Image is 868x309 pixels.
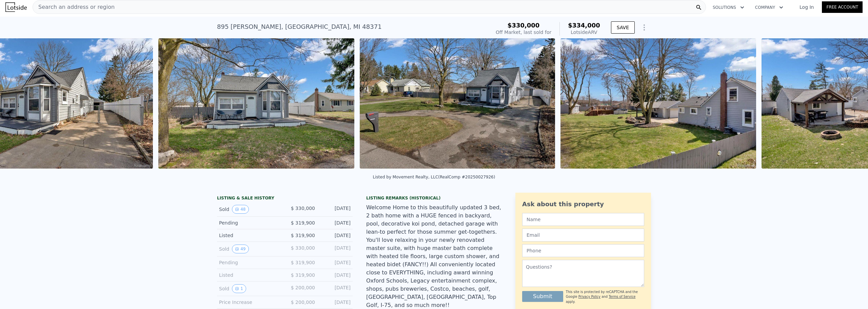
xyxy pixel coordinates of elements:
[217,195,353,202] div: LISTING & SALE HISTORY
[568,29,600,36] div: Lotside ARV
[609,295,635,298] a: Terms of Service
[219,219,279,226] div: Pending
[360,38,555,169] img: Sale: 139691226 Parcel: 58084447
[219,284,279,293] div: Sold
[291,245,315,251] span: $ 330,000
[232,245,249,253] button: View historical data
[320,299,351,306] div: [DATE]
[566,290,644,304] div: This site is protected by reCAPTCHA and the Google and apply.
[219,232,279,239] div: Listed
[560,38,756,169] img: Sale: 139691226 Parcel: 58084447
[320,219,351,226] div: [DATE]
[217,22,382,32] div: 895 [PERSON_NAME] , [GEOGRAPHIC_DATA] , MI 48371
[611,21,635,34] button: SAVE
[320,284,351,293] div: [DATE]
[496,29,551,36] div: Off Market, last sold for
[291,260,315,265] span: $ 319,900
[219,259,279,266] div: Pending
[232,205,249,214] button: View historical data
[291,233,315,238] span: $ 319,900
[320,232,351,239] div: [DATE]
[366,195,502,201] div: Listing Remarks (Historical)
[320,205,351,214] div: [DATE]
[291,272,315,278] span: $ 319,900
[508,22,540,29] span: $330,000
[522,244,644,257] input: Phone
[320,245,351,253] div: [DATE]
[158,38,354,169] img: Sale: 139691226 Parcel: 58084447
[522,213,644,226] input: Name
[291,300,315,305] span: $ 200,000
[522,229,644,242] input: Email
[219,205,279,214] div: Sold
[750,1,789,14] button: Company
[637,21,651,34] button: Show Options
[320,272,351,278] div: [DATE]
[291,285,315,290] span: $ 200,000
[232,284,246,293] button: View historical data
[822,1,863,13] a: Free Account
[219,299,279,306] div: Price Increase
[578,295,600,298] a: Privacy Policy
[373,175,495,179] div: Listed by Movement Realty, LLC (RealComp #20250027926)
[33,3,115,11] span: Search an address or region
[320,259,351,266] div: [DATE]
[5,2,27,12] img: Lotside
[707,1,750,14] button: Solutions
[291,220,315,226] span: $ 319,900
[219,272,279,278] div: Listed
[522,199,644,209] div: Ask about this property
[291,206,315,211] span: $ 330,000
[219,245,279,253] div: Sold
[522,291,563,302] button: Submit
[568,22,600,29] span: $334,000
[791,4,822,11] a: Log In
